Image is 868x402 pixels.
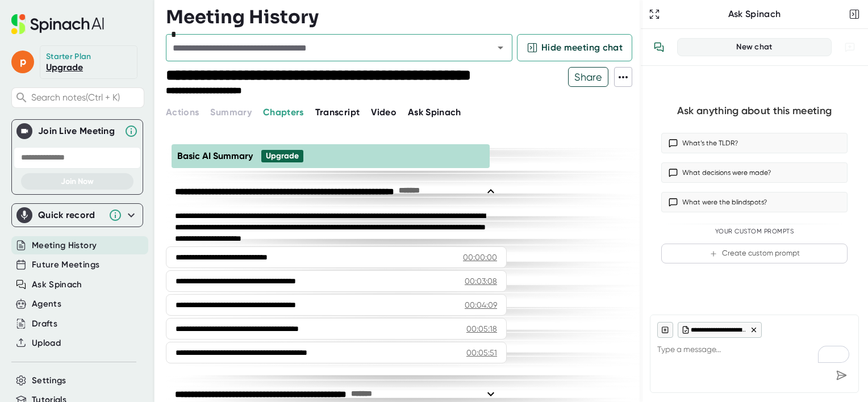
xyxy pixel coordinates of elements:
[266,151,299,161] div: Upgrade
[32,337,61,350] button: Upload
[662,9,846,20] div: Ask Spinach
[661,162,848,183] button: What decisions were made?
[19,125,30,137] img: Join Live Meeting
[32,317,57,330] button: Drafts
[408,106,461,119] button: Ask Spinach
[16,120,138,143] div: Join Live MeetingJoin Live Meeting
[46,52,91,62] div: Starter Plan
[11,51,34,73] span: p
[32,239,97,252] button: Meeting History
[371,106,397,119] button: Video
[263,106,304,119] button: Chapters
[32,374,66,387] button: Settings
[263,107,304,118] span: Chapters
[166,107,199,118] span: Actions
[517,34,632,61] button: Hide meeting chat
[466,347,497,358] div: 00:05:51
[466,323,497,334] div: 00:05:18
[177,150,253,161] span: Basic AI Summary
[38,210,103,221] div: Quick record
[685,42,824,52] div: New chat
[16,204,138,227] div: Quick record
[493,40,508,56] button: Open
[32,278,82,291] button: Ask Spinach
[661,133,848,153] button: What’s the TLDR?
[32,258,99,271] button: Future Meetings
[569,67,608,87] span: Share
[677,104,832,118] div: Ask anything about this meeting
[210,107,251,118] span: Summary
[846,6,862,22] button: Close conversation sidebar
[648,36,670,58] button: View conversation history
[831,365,852,386] div: Send message
[21,173,133,190] button: Join Now
[463,252,497,263] div: 00:00:00
[541,41,623,55] span: Hide meeting chat
[31,92,141,103] span: Search notes (Ctrl + K)
[646,6,662,22] button: Expand to Ask Spinach page
[657,338,852,365] textarea: To enrich screen reader interactions, please activate Accessibility in Grammarly extension settings
[210,106,251,119] button: Summary
[465,299,497,311] div: 00:04:09
[568,67,608,87] button: Share
[465,275,497,287] div: 00:03:08
[32,298,61,311] button: Agents
[408,107,461,118] span: Ask Spinach
[315,106,360,119] button: Transcript
[166,6,319,28] h3: Meeting History
[38,125,119,137] div: Join Live Meeting
[315,107,360,118] span: Transcript
[46,62,83,73] a: Upgrade
[661,228,848,236] div: Your Custom Prompts
[61,177,94,186] span: Join Now
[661,244,848,263] button: Create custom prompt
[166,106,199,119] button: Actions
[661,192,848,212] button: What were the blindspots?
[371,107,397,118] span: Video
